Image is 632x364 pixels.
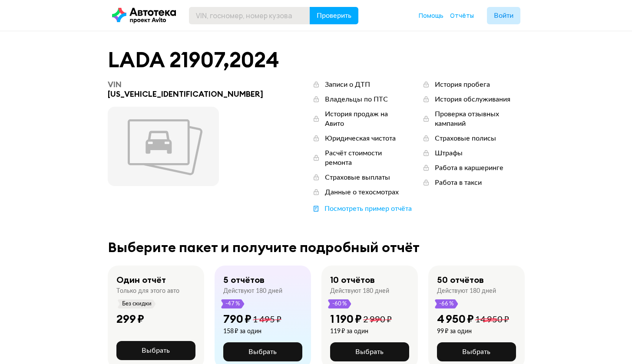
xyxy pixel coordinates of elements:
div: Только для этого авто [116,287,179,295]
div: Записи о ДТП [325,80,370,89]
span: -60 % [332,299,347,308]
span: -66 % [439,299,454,308]
span: Выбрать [355,348,384,355]
div: Штрафы [435,148,463,158]
div: Юридическая чистота [325,134,396,143]
div: 4 950 ₽ [437,312,474,326]
div: 299 ₽ [116,312,144,326]
span: Без скидки [122,299,152,308]
div: Страховые выплаты [325,173,390,182]
div: [US_VEHICLE_IDENTIFICATION_NUMBER] [108,80,269,99]
div: Действуют 180 дней [437,287,496,295]
div: Работа в каршеринге [435,163,503,173]
button: Выбрать [437,342,516,361]
span: -47 % [225,299,241,308]
div: 790 ₽ [223,312,251,326]
a: Отчёты [450,11,474,20]
div: 1 190 ₽ [330,312,362,326]
div: Расчёт стоимости ремонта [325,148,404,167]
div: Выберите пакет и получите подробный отчёт [108,239,525,255]
span: Выбрать [142,347,170,354]
div: 119 ₽ за один [330,328,392,335]
button: Выбрать [223,342,302,361]
a: Посмотреть пример отчёта [312,204,412,213]
span: 14 950 ₽ [475,315,509,324]
div: Один отчёт [116,274,166,285]
span: VIN [108,79,122,89]
a: Помощь [419,11,443,20]
div: LADA 21907 , 2024 [108,49,525,71]
div: Действуют 180 дней [223,287,282,295]
span: 1 495 ₽ [253,315,281,324]
button: Проверить [310,7,358,24]
div: 10 отчётов [330,274,375,285]
span: 2 990 ₽ [363,315,392,324]
div: Проверка отзывных кампаний [435,109,525,128]
div: История обслуживания [435,95,510,104]
div: Данные о техосмотрах [325,187,399,197]
span: Выбрать [462,348,490,355]
span: Помощь [419,11,443,20]
span: Выбрать [248,348,277,355]
div: 99 ₽ за один [437,328,509,335]
div: История продаж на Авито [325,109,404,128]
div: Действуют 180 дней [330,287,389,295]
span: Войти [494,12,513,19]
button: Выбрать [116,341,195,360]
div: Посмотреть пример отчёта [324,204,412,213]
div: 158 ₽ за один [223,328,281,335]
button: Выбрать [330,342,409,361]
div: 5 отчётов [223,274,265,285]
span: Проверить [317,12,351,19]
div: Страховые полисы [435,134,496,143]
span: Отчёты [450,11,474,20]
div: Работа в такси [435,178,482,187]
div: История пробега [435,80,490,89]
input: VIN, госномер, номер кузова [189,7,310,24]
button: Войти [487,7,520,24]
div: Владельцы по ПТС [325,95,388,104]
div: 50 отчётов [437,274,484,285]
